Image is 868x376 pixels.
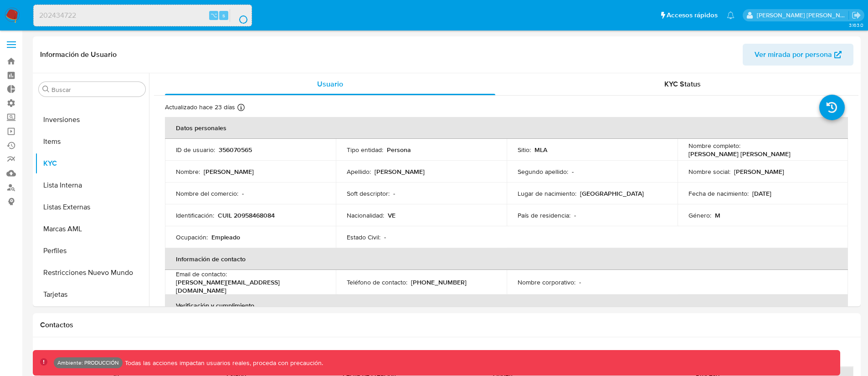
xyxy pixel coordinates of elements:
p: [GEOGRAPHIC_DATA] [580,189,644,198]
p: - [384,233,386,241]
p: MLA [534,146,547,154]
p: [DATE] [752,189,771,198]
button: Inversiones [35,109,149,131]
p: Email de contacto : [176,270,227,278]
p: Sitio : [518,146,531,154]
p: Soft descriptor : [347,189,390,198]
p: ID de usuario : [176,146,215,154]
p: - [579,278,581,286]
p: Empleado [211,233,240,241]
p: Identificación : [176,211,214,219]
button: Perfiles [35,240,149,262]
p: País de residencia : [518,211,570,219]
button: Items [35,131,149,152]
th: Verificación y cumplimiento [165,295,848,316]
p: Nombre del comercio : [176,189,238,198]
button: Ver mirada por persona [743,44,853,66]
p: Persona [387,146,411,154]
p: Lugar de nacimiento : [518,189,576,198]
p: Nombre : [176,168,200,176]
span: s [222,11,225,20]
span: Ver mirada por persona [755,44,832,66]
p: - [574,211,576,219]
p: Nombre social : [688,168,730,176]
button: KYC [35,152,149,174]
a: Notificaciones [727,11,734,19]
p: [PERSON_NAME] [204,168,254,176]
button: Lista Interna [35,174,149,196]
a: Salir [852,10,861,20]
th: Datos personales [165,117,848,139]
p: [PERSON_NAME] [375,168,425,176]
button: Restricciones Nuevo Mundo [35,262,149,284]
h1: Contactos [40,320,853,330]
button: Buscar [42,86,50,93]
p: Ambiente: PRODUCCIÓN [57,361,119,365]
p: Todas las acciones impactan usuarios reales, proceda con precaución. [123,359,323,367]
p: Tipo entidad : [347,146,383,154]
p: Segundo apellido : [518,168,568,176]
p: Apellido : [347,168,371,176]
p: Estado Civil : [347,233,380,241]
p: victor.david@mercadolibre.com.co [757,11,849,20]
p: - [572,168,574,176]
p: Teléfono de contacto : [347,278,407,286]
p: [PERSON_NAME] [734,168,784,176]
p: CUIL 20958468084 [218,211,275,219]
button: Marcas AML [35,218,149,240]
p: Ocupación : [176,233,208,241]
th: Información de contacto [165,248,848,270]
input: Buscar usuario o caso... [34,10,252,21]
p: Nacionalidad : [347,211,384,219]
p: VE [388,211,395,219]
button: Listas Externas [35,196,149,218]
input: Buscar [51,86,142,94]
p: - [242,189,244,198]
span: ⌥ [211,11,217,20]
span: Usuario [317,79,343,89]
p: Nombre corporativo : [518,278,575,286]
p: Nombre completo : [688,142,740,150]
p: - [393,189,395,198]
p: Género : [688,211,711,219]
p: [PERSON_NAME] [PERSON_NAME] [688,150,791,158]
p: M [715,211,720,219]
button: Tarjetas [35,284,149,305]
span: KYC Status [664,79,701,89]
p: 356070565 [219,146,252,154]
p: [PERSON_NAME][EMAIL_ADDRESS][DOMAIN_NAME] [176,278,321,295]
span: Accesos rápidos [667,10,718,20]
p: Actualizado hace 23 días [165,103,235,112]
h1: Información de Usuario [40,50,117,59]
p: [PHONE_NUMBER] [411,278,467,286]
p: Fecha de nacimiento : [688,189,749,198]
button: search-icon [230,9,248,22]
